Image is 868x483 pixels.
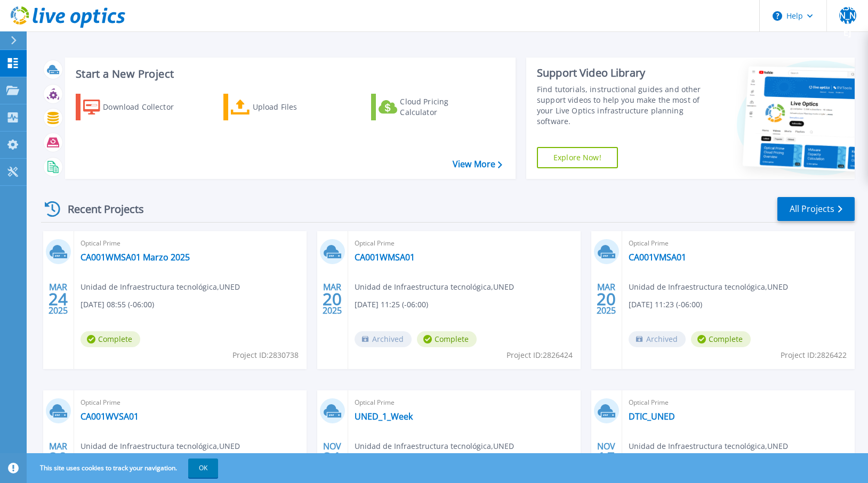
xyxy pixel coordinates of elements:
span: Unidad de Infraestructura tecnológica , UNED [629,281,788,293]
span: Project ID: 2826424 [507,349,573,361]
span: 20 [597,294,616,304]
span: [DATE] 08:55 (-06:00) [81,299,154,310]
span: Optical Prime [355,238,574,249]
span: 20 [323,294,342,304]
div: Cloud Pricing Calculator [400,96,485,118]
div: NOV 2024 [322,439,342,478]
a: View More [453,159,502,169]
span: Archived [629,331,686,347]
span: Unidad de Infraestructura tecnológica , UNED [629,440,788,452]
span: Unidad de Infraestructura tecnológica , UNED [355,281,514,293]
div: Recent Projects [41,196,158,222]
a: CA001WMSA01 Marzo 2025 [81,252,190,263]
div: Find tutorials, instructional guides and other support videos to help you make the most of your L... [537,84,703,127]
a: All Projects [777,197,855,221]
a: DTIC_UNED [629,411,675,422]
span: [DATE] 11:23 (-06:00) [629,299,702,310]
span: Optical Prime [355,397,574,408]
span: Project ID: 2830738 [232,349,299,361]
span: Complete [417,331,477,347]
span: Optical Prime [629,238,848,249]
div: NOV 2024 [596,439,616,478]
span: Unidad de Infraestructura tecnológica , UNED [81,440,240,452]
span: 24 [49,294,68,304]
div: MAR 2025 [322,280,342,318]
a: Cloud Pricing Calculator [371,94,490,120]
a: UNED_1_Week [355,411,413,422]
div: Download Collector [103,96,188,118]
span: Optical Prime [629,397,848,408]
span: Unidad de Infraestructura tecnológica , UNED [81,281,240,293]
button: OK [188,459,218,478]
span: Complete [691,331,751,347]
div: Support Video Library [537,66,703,80]
h3: Start a New Project [76,68,502,80]
span: Complete [81,331,140,347]
a: Upload Files [223,94,342,120]
a: Download Collector [76,94,195,120]
span: Optical Prime [81,397,300,408]
div: MAR 2025 [48,280,68,318]
span: Archived [355,331,412,347]
span: [DATE] 11:25 (-06:00) [355,299,428,310]
span: Unidad de Infraestructura tecnológica , UNED [355,440,514,452]
a: Explore Now! [537,147,618,168]
span: Optical Prime [81,238,300,249]
div: MAR 2025 [48,439,68,478]
a: CA001WVSA01 [81,411,139,422]
a: CA001WMSA01 [355,252,415,263]
span: Project ID: 2826422 [781,349,847,361]
a: CA001VMSA01 [629,252,686,263]
div: Upload Files [253,96,338,118]
span: This site uses cookies to track your navigation. [29,459,218,478]
div: MAR 2025 [596,280,616,318]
